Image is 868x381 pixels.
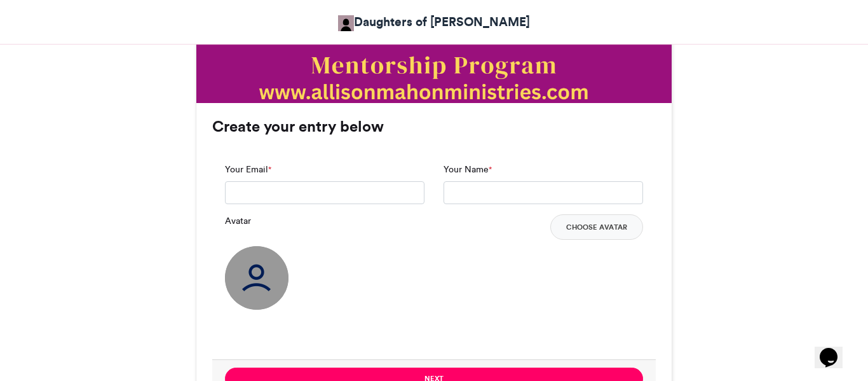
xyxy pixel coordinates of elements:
img: Allison Mahon [338,15,354,31]
iframe: chat widget [815,330,855,368]
button: Choose Avatar [550,214,643,240]
label: Avatar [225,214,251,228]
h3: Create your entry below [212,119,656,134]
img: user_circle.png [225,246,288,310]
a: Daughters of [PERSON_NAME] [338,13,530,31]
label: Your Name [444,163,492,176]
label: Your Email [225,163,271,176]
